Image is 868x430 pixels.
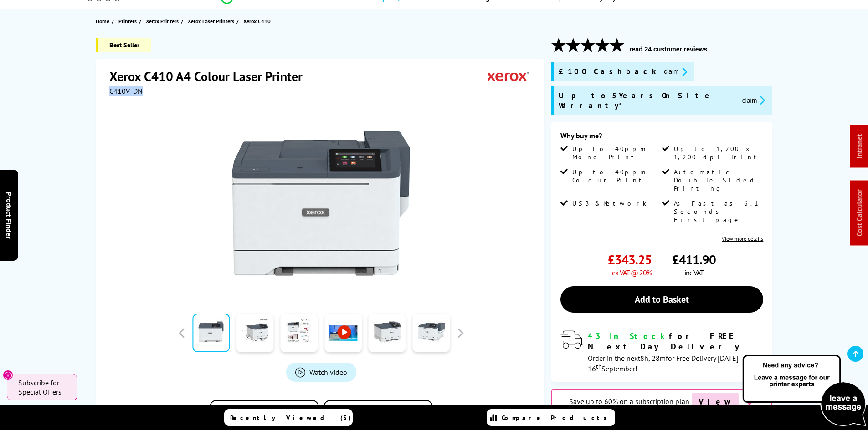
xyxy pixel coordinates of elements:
span: £100 Cashback [559,66,657,77]
span: Home [96,16,109,26]
a: Compare Products [487,409,615,426]
span: USB & Network [572,199,647,207]
span: 8h, 28m [640,354,666,363]
span: £343.25 [608,251,652,268]
span: Up to 1,200 x 1,200 dpi Print [674,145,761,161]
img: Xerox C410 [232,114,411,292]
span: As Fast as 6.1 Seconds First page [674,199,761,224]
span: Recently Viewed (5) [230,414,351,422]
span: C410V_DN [109,86,143,96]
a: Xerox Laser Printers [188,16,236,26]
span: Product Finder [5,192,14,238]
button: In the Box [324,400,433,426]
button: Close [3,370,13,380]
span: Compare Products [502,414,612,422]
a: Product_All_Videos [286,363,356,382]
div: modal_delivery [560,331,763,373]
span: View [692,393,739,410]
a: Xerox Printers [146,16,181,26]
img: Xerox [488,68,529,85]
span: Automatic Double Sided Printing [674,168,761,192]
span: Xerox Printers [146,16,179,26]
sup: th [596,362,601,370]
a: Xerox C410 [243,16,273,26]
span: Watch video [309,368,347,377]
div: Why buy me? [560,131,763,145]
div: for FREE Next Day Delivery [588,331,763,352]
span: Up to 40ppm Colour Print [572,168,660,184]
button: promo-description [661,66,690,77]
span: ex VAT @ 20% [612,268,652,277]
a: View more details [722,235,763,242]
span: Up to 5 Years On-Site Warranty* [559,91,735,111]
button: read 24 customer reviews [627,45,710,53]
img: Open Live Chat window [740,354,868,428]
span: Xerox Laser Printers [188,16,234,26]
a: Home [96,16,112,26]
a: Intranet [855,134,864,159]
a: Printers [118,16,139,26]
span: 43 In Stock [588,331,669,341]
button: Add to Compare [210,400,319,426]
span: Save up to 60% on a subscription plan [569,397,689,406]
span: £411.90 [672,251,716,268]
a: Add to Basket [560,286,763,313]
span: Order in the next for Free Delivery [DATE] 16 September! [588,354,739,373]
a: Recently Viewed (5) [224,409,353,426]
span: Printers [118,16,137,26]
span: inc VAT [684,268,704,277]
button: promo-description [740,95,768,106]
span: Best Seller [96,38,151,52]
span: Up to 40ppm Mono Print [572,145,660,161]
span: Subscribe for Special Offers [18,378,68,396]
span: Xerox C410 [243,16,271,26]
h1: Xerox C410 A4 Colour Laser Printer [109,68,312,85]
a: Cost Calculator [855,190,864,237]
